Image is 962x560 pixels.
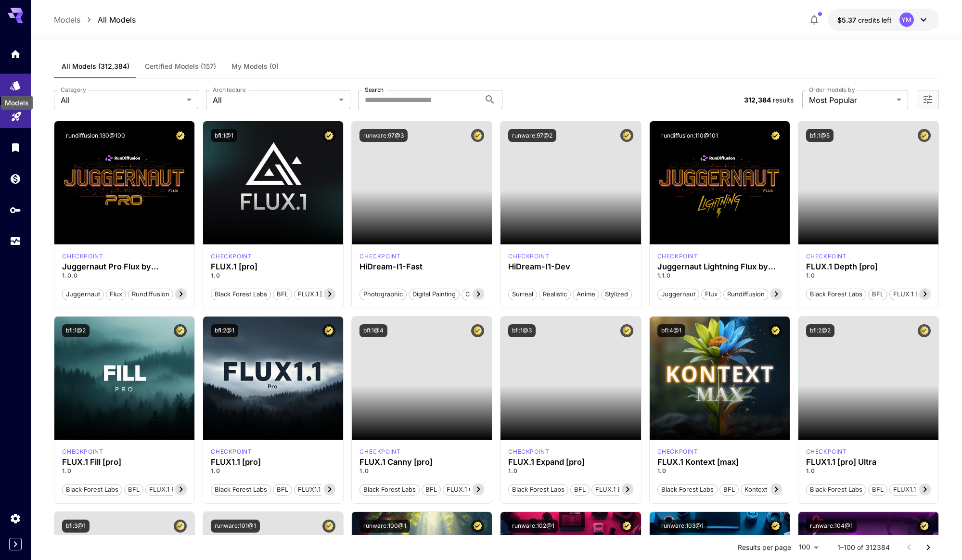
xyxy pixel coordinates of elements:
div: FLUX.1 Fill [pro] [62,458,187,467]
button: bfl:1@2 [62,324,90,337]
span: FLUX.1 Canny [pro] [443,485,508,495]
span: BFL [125,485,143,495]
button: juggernaut [62,288,104,300]
button: Realistic [539,288,571,300]
div: fluxpro [211,447,252,456]
span: BFL [273,290,292,299]
span: Kontext [741,485,770,495]
span: Black Forest Labs [658,485,717,495]
button: runware:97@3 [359,129,408,142]
button: Open more filters [922,94,934,106]
button: Certified Model – Vetted for best performance and includes a commercial license. [322,129,335,142]
button: Certified Model – Vetted for best performance and includes a commercial license. [769,324,782,337]
button: runware:100@1 [359,520,410,533]
div: Models [10,76,21,89]
button: BFL [719,483,739,496]
div: Settings [10,512,21,524]
span: Photographic [360,290,406,299]
div: FLUX.1 D [62,252,103,261]
h3: Juggernaut Pro Flux by RunDiffusion [62,262,187,271]
button: FLUX.1 Depth [pro] [889,288,954,300]
button: flux [701,288,721,300]
span: BFL [720,485,738,495]
div: Home [10,48,21,60]
button: BFL [273,483,292,496]
h3: FLUX1.1 [pro] Ultra [806,458,931,467]
span: My Models (0) [231,62,279,71]
span: BFL [571,485,589,495]
div: Usage [10,235,21,247]
span: flux [702,290,721,299]
button: BFL [570,483,590,496]
p: 1.1.0 [657,271,782,280]
p: 1.0.0 [62,271,187,280]
p: 1.0 [806,271,931,280]
button: FLUX.1 Expand [pro] [591,483,660,496]
button: BFL [868,288,887,300]
h3: FLUX.1 [pro] [211,262,335,271]
div: Models [1,96,33,110]
p: checkpoint [211,447,252,456]
p: 1.0 [359,467,484,475]
p: Results per page [738,543,791,552]
p: checkpoint [657,252,698,261]
p: checkpoint [359,447,400,456]
span: FLUX.1 Depth [pro] [890,290,953,299]
span: juggernaut [63,290,103,299]
span: Black Forest Labs [63,485,122,495]
button: Certified Model – Vetted for best performance and includes a commercial license. [918,520,931,533]
button: runware:102@1 [508,520,558,533]
span: FLUX.1 [pro] [295,290,338,299]
button: Cinematic [462,288,499,300]
button: bfl:2@2 [806,324,834,337]
span: $5.37 [837,16,858,24]
button: BFL [422,483,441,496]
p: checkpoint [359,252,400,261]
p: 1–100 of 312384 [837,543,890,552]
h3: FLUX.1 Kontext [max] [657,458,782,467]
span: Digital Painting [409,290,459,299]
div: YM [899,13,914,27]
p: checkpoint [806,252,847,261]
p: Models [54,14,80,25]
p: checkpoint [62,252,103,261]
button: Certified Model – Vetted for best performance and includes a commercial license. [174,324,187,337]
button: Digital Painting [409,288,460,300]
p: checkpoint [806,447,847,456]
p: 1.0 [211,271,335,280]
button: Black Forest Labs [806,288,866,300]
button: FLUX.1 Fill [pro] [145,483,200,496]
div: 100 [795,540,822,554]
button: flux [106,288,126,300]
h3: HiDream-I1-Dev [508,262,633,271]
button: bfl:3@1 [62,520,90,533]
button: Go to next page [919,538,938,557]
button: rundiffusion:110@101 [657,129,722,142]
nav: breadcrumb [54,14,136,25]
h3: Juggernaut Lightning Flux by RunDiffusion [657,262,782,271]
span: Black Forest Labs [509,485,568,495]
div: HiDream Fast [359,252,400,261]
span: FLUX.1 Expand [pro] [592,485,660,495]
h3: FLUX.1 Expand [pro] [508,458,633,467]
button: BFL [273,288,292,300]
span: FLUX1.1 [pro] Ultra [890,485,952,495]
button: FLUX.1 Canny [pro] [443,483,509,496]
button: runware:101@1 [211,520,260,533]
div: HiDream-I1-Fast [359,262,484,271]
span: results [773,96,794,104]
button: Certified Model – Vetted for best performance and includes a commercial license. [174,129,187,142]
div: fluxultra [806,447,847,456]
div: FlUX.1 Kontext [max] [657,447,698,456]
button: Certified Model – Vetted for best performance and includes a commercial license. [322,520,335,533]
button: bfl:1@5 [806,129,834,142]
div: Wallet [10,173,21,185]
label: Category [61,86,86,94]
button: FLUX.1 [pro] [294,288,339,300]
span: Cinematic [462,290,498,299]
button: $5.36849YM [828,9,939,31]
button: Anime [573,288,599,300]
button: Certified Model – Vetted for best performance and includes a commercial license. [471,324,484,337]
